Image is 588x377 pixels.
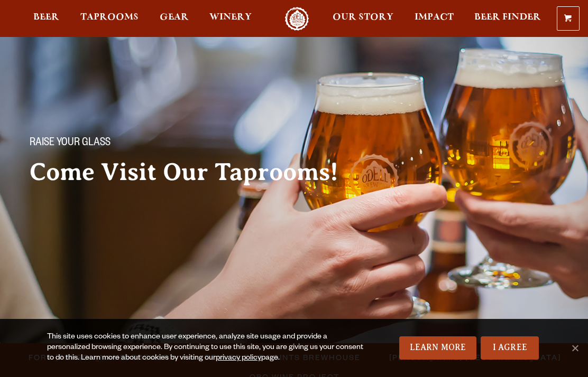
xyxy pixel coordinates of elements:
a: Our Story [326,7,400,31]
div: This site uses cookies to enhance user experience, analyze site usage and provide a personalized ... [47,332,368,364]
a: Impact [408,7,461,31]
span: No [569,343,580,353]
span: Beer Finder [474,13,541,22]
h2: Come Visit Our Taprooms! [30,159,360,185]
a: privacy policy [216,354,261,363]
span: Gear [160,13,189,22]
span: Winery [209,13,252,22]
span: Raise your glass [30,137,111,150]
a: Odell Home [277,7,317,31]
span: Our Story [333,13,393,22]
a: I Agree [481,336,539,360]
a: Gear [153,7,196,31]
a: Winery [203,7,259,31]
a: Beer [26,7,66,31]
span: Impact [415,13,454,22]
span: Taprooms [80,13,139,22]
span: Beer [33,13,59,22]
a: Learn More [399,336,477,360]
a: Beer Finder [467,7,548,31]
a: Taprooms [73,7,145,31]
